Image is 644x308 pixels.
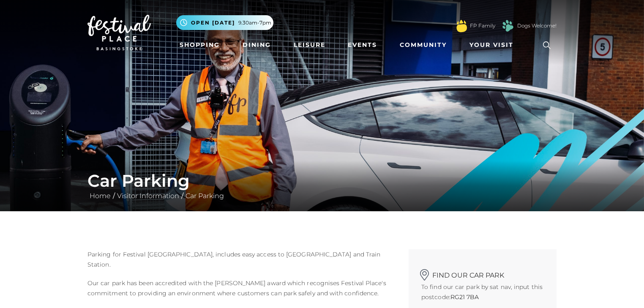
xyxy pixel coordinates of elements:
[344,37,380,53] a: Events
[470,22,495,30] a: FP Family
[183,192,226,200] a: Car Parking
[450,293,479,301] strong: RG21 7BA
[239,37,274,53] a: Dining
[87,278,396,298] p: Our car park has been accredited with the [PERSON_NAME] award which recognises Festival Place's c...
[176,37,223,53] a: Shopping
[517,22,557,30] a: Dogs Welcome!
[87,192,113,200] a: Home
[469,41,513,49] span: Your Visit
[87,171,557,191] h1: Car Parking
[290,37,329,53] a: Leisure
[176,15,273,30] button: Open [DATE] 9.30am-7pm
[421,266,544,279] h2: Find our car park
[191,19,235,27] span: Open [DATE]
[396,37,450,53] a: Community
[81,171,563,201] div: / /
[238,19,271,27] span: 9.30am-7pm
[87,15,151,50] img: Festival Place Logo
[466,37,521,53] a: Your Visit
[421,282,544,302] p: To find our car park by sat nav, input this postcode:
[87,251,380,268] span: Parking for Festival [GEOGRAPHIC_DATA], includes easy access to [GEOGRAPHIC_DATA] and Train Station.
[115,192,181,200] a: Visitor Information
